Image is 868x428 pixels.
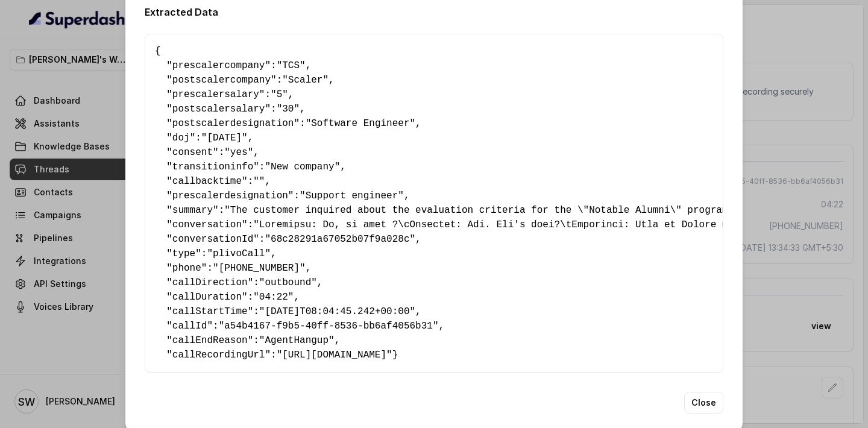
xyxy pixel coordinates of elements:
[172,306,248,317] span: callStartTime
[172,335,248,346] span: callEndReason
[201,133,248,143] span: "[DATE]"
[277,60,306,71] span: "TCS"
[172,292,242,303] span: callDuration
[172,133,190,143] span: doj
[145,5,723,19] h2: Extracted Data
[172,277,248,288] span: callDirection
[172,147,213,158] span: consent
[259,306,415,317] span: "[DATE]T08:04:45.242+00:00"
[282,75,329,86] span: "Scaler"
[172,248,195,259] span: type
[172,75,271,86] span: postscalercompany
[277,350,392,360] span: "[URL][DOMAIN_NAME]"
[219,321,439,332] span: "a54b4167-f9b5-40ff-8536-bb6af4056b31"
[172,263,201,274] span: phone
[684,392,723,414] button: Close
[265,162,340,172] span: "New company"
[213,263,306,274] span: "[PHONE_NUMBER]"
[172,118,294,129] span: postscalerdesignation
[253,176,265,187] span: ""
[300,190,404,201] span: "Support engineer"
[172,321,207,332] span: callId
[259,277,317,288] span: "outbound"
[155,44,713,362] pre: { " ": , " ": , " ": , " ": , " ": , " ": , " ": , " ": , " ": , " ": , " ": , " ": , " ": , " ":...
[172,162,253,172] span: transitioninfo
[253,292,294,303] span: "04:22"
[172,219,242,230] span: conversation
[207,248,271,259] span: "plivoCall"
[172,104,265,115] span: postscalersalary
[271,89,288,100] span: "5"
[277,104,300,115] span: "30"
[172,89,259,100] span: prescalersalary
[172,60,265,71] span: prescalercompany
[259,335,335,346] span: "AgentHangup"
[172,205,213,216] span: summary
[172,350,265,360] span: callRecordingUrl
[172,176,242,187] span: callbacktime
[172,234,253,245] span: conversationId
[224,147,253,158] span: "yes"
[306,118,415,129] span: "Software Engineer"
[265,234,415,245] span: "68c28291a67052b07f9a028c"
[172,190,288,201] span: prescalerdesignation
